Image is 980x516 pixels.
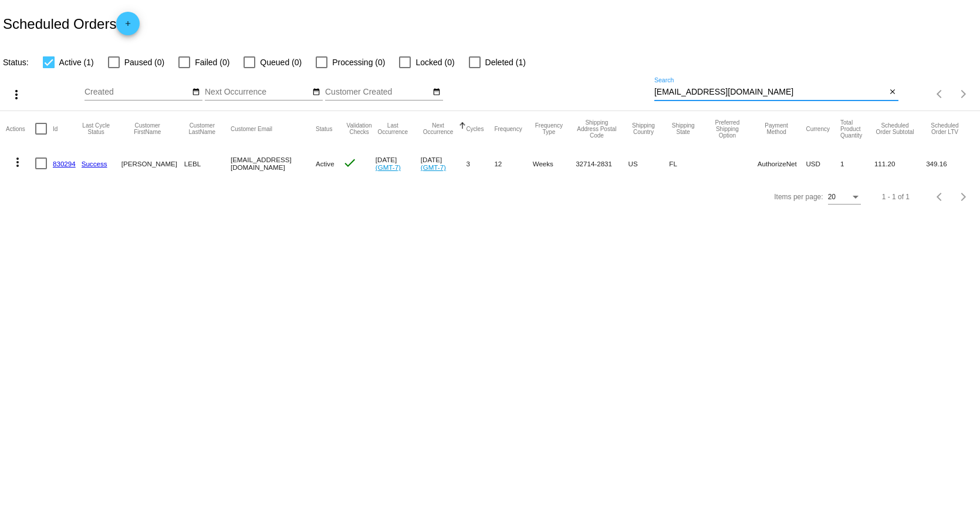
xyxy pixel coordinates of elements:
input: Created [85,88,190,97]
mat-icon: date_range [192,88,200,97]
span: Paused (0) [124,55,164,69]
button: Change sorting for Status [316,125,332,132]
mat-header-cell: Validation Checks [343,111,375,146]
mat-icon: close [888,88,897,97]
mat-cell: LEBL [184,146,231,180]
button: Previous page [928,82,952,106]
a: (GMT-7) [376,163,401,171]
button: Change sorting for LastOccurrenceUtc [376,122,410,135]
span: Locked (0) [415,55,454,69]
input: Customer Created [325,88,431,97]
button: Change sorting for Id [53,125,58,132]
span: Deleted (1) [485,55,526,69]
input: Next Occurrence [205,88,310,97]
mat-icon: more_vert [11,155,25,169]
button: Change sorting for PaymentMethod.Type [758,122,796,135]
mat-cell: AuthorizeNet [758,146,806,180]
button: Previous page [928,185,952,209]
button: Change sorting for Cycles [466,125,484,132]
mat-select: Items per page: [828,193,861,202]
a: (GMT-7) [421,163,446,171]
mat-icon: add [121,19,135,33]
button: Change sorting for FrequencyType [533,122,565,135]
mat-cell: 1 [840,146,874,180]
mat-cell: [PERSON_NAME] [121,146,184,180]
span: Queued (0) [260,55,302,69]
button: Change sorting for CustomerFirstName [121,122,174,135]
mat-header-cell: Total Product Quantity [840,111,874,146]
mat-cell: USD [806,146,840,180]
button: Next page [952,82,975,106]
mat-cell: Weeks [533,146,576,180]
mat-cell: US [628,146,670,180]
button: Change sorting for ShippingState [669,122,697,135]
mat-cell: 111.20 [874,146,926,180]
mat-cell: 12 [494,146,532,180]
button: Change sorting for Frequency [494,125,522,132]
mat-cell: 32714-2831 [576,146,628,180]
span: Active (1) [59,55,94,69]
a: Success [82,160,107,167]
mat-cell: 349.16 [926,146,974,180]
div: 1 - 1 of 1 [882,193,910,201]
button: Change sorting for ShippingCountry [628,122,659,135]
mat-icon: check [343,156,357,170]
button: Change sorting for LifetimeValue [926,122,964,135]
a: 830294 [53,160,76,167]
mat-header-cell: Actions [6,111,35,146]
button: Change sorting for PreferredShippingOption [708,119,747,139]
button: Change sorting for ShippingPostcode [576,119,617,139]
input: Search [654,88,886,97]
button: Change sorting for CurrencyIso [806,125,830,132]
button: Change sorting for CustomerEmail [231,125,272,132]
span: Failed (0) [195,55,229,69]
span: Status: [3,58,29,67]
mat-icon: date_range [312,88,320,97]
mat-icon: more_vert [9,88,23,102]
button: Next page [952,185,975,209]
mat-cell: FL [669,146,708,180]
button: Change sorting for NextOccurrenceUtc [421,122,456,135]
span: Processing (0) [332,55,385,69]
h2: Scheduled Orders [3,12,140,35]
div: Items per page: [774,193,823,201]
span: 20 [828,193,836,201]
button: Change sorting for LastProcessingCycleId [82,122,111,135]
span: Active [316,160,334,167]
button: Change sorting for CustomerLastName [184,122,220,135]
button: Change sorting for Subtotal [874,122,915,135]
mat-cell: [DATE] [376,146,421,180]
mat-icon: date_range [432,88,441,97]
mat-cell: 3 [466,146,494,180]
mat-cell: [DATE] [421,146,467,180]
mat-cell: [EMAIL_ADDRESS][DOMAIN_NAME] [231,146,316,180]
button: Clear [886,86,898,99]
